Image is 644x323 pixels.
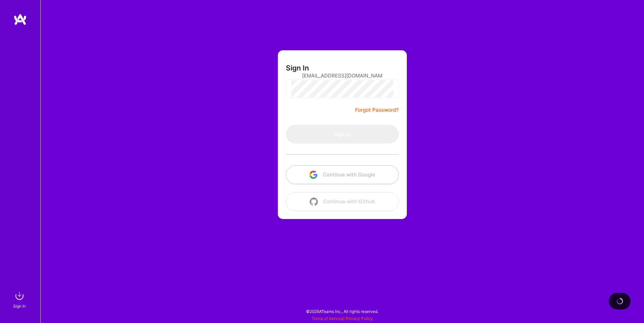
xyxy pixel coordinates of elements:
[286,192,399,211] button: Continue with Github
[286,64,309,72] h3: Sign In
[355,106,399,114] a: Forgot Password?
[286,165,399,184] button: Continue with Google
[13,289,26,303] img: sign in
[309,171,317,179] img: icon
[13,13,27,25] img: logo
[13,303,26,310] div: Sign In
[286,125,399,144] button: Sign In
[40,303,644,320] div: © 2025 ATeams Inc., All rights reserved.
[302,67,383,84] input: Email...
[616,298,623,305] img: loading
[312,316,373,321] span: |
[346,316,373,321] a: Privacy Policy
[312,316,343,321] a: Terms of Service
[14,289,26,310] a: sign inSign In
[310,198,318,206] img: icon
